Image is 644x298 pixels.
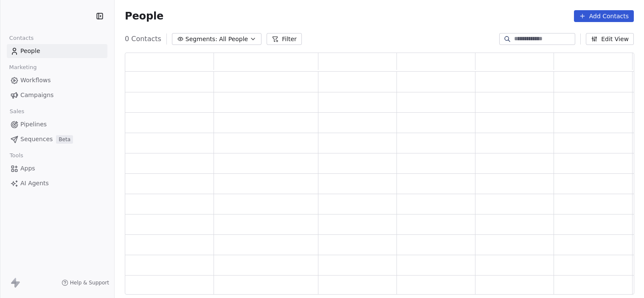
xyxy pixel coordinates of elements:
[267,33,302,45] button: Filter
[20,47,40,56] span: People
[7,176,107,190] a: AI Agents
[6,105,28,118] span: Sales
[7,88,107,102] a: Campaigns
[219,35,248,44] span: All People
[7,162,107,175] a: Apps
[7,117,107,131] a: Pipelines
[20,135,53,144] span: Sequences
[6,61,40,74] span: Marketing
[20,120,47,129] span: Pipelines
[125,10,163,22] span: People
[574,10,634,22] button: Add Contacts
[70,279,109,286] span: Help & Support
[186,35,217,44] span: Segments:
[20,91,53,100] span: Campaigns
[7,132,107,146] a: SequencesBeta
[20,179,49,188] span: AI Agents
[125,34,161,44] span: 0 Contacts
[6,32,37,45] span: Contacts
[20,76,51,85] span: Workflows
[6,149,27,162] span: Tools
[20,164,35,173] span: Apps
[56,135,73,144] span: Beta
[7,44,107,58] a: People
[62,279,109,286] a: Help & Support
[7,73,107,87] a: Workflows
[586,33,634,45] button: Edit View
